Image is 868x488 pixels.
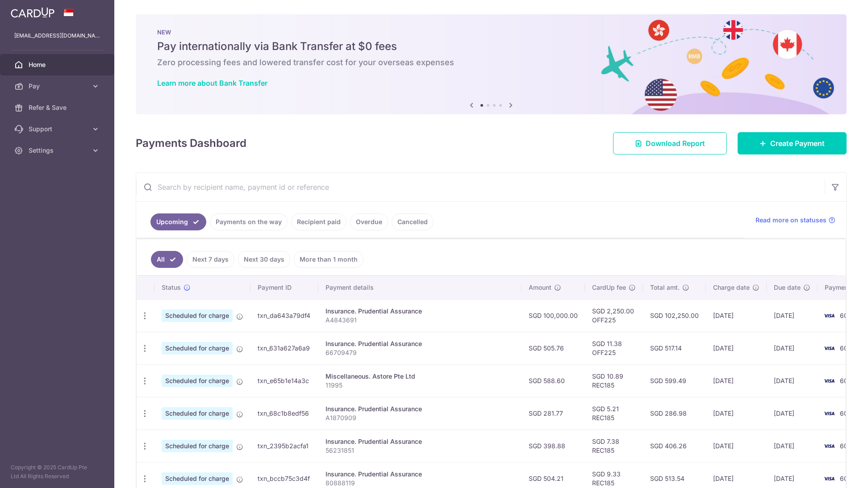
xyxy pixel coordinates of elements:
span: 6070 [840,409,855,417]
a: Download Report [613,132,727,154]
span: Amount [529,283,551,292]
a: Upcoming [150,213,206,230]
td: SGD 286.98 [643,397,706,430]
span: Scheduled for charge [162,309,233,322]
span: Total amt. [650,283,680,292]
div: Miscellaneous. Astore Pte Ltd [325,372,514,381]
td: txn_da643a79df4 [250,299,318,332]
h6: Zero processing fees and lowered transfer cost for your overseas expenses [157,57,825,68]
div: Insurance. Prudential Assurance [325,470,514,479]
td: SGD 398.88 [522,430,585,462]
span: Support [29,125,88,133]
a: Read more on statuses [755,216,835,225]
a: All [151,251,183,268]
a: Payments on the way [210,213,288,230]
img: Bank Card [820,408,838,419]
th: Payment details [318,276,522,299]
p: 80888119 [325,479,514,488]
td: SGD 100,000.00 [522,299,585,332]
a: More than 1 month [294,251,363,268]
h5: Pay internationally via Bank Transfer at $0 fees [157,39,825,54]
span: 6070 [840,344,855,352]
th: Payment ID [250,276,318,299]
td: SGD 406.26 [643,430,706,462]
td: [DATE] [706,299,767,332]
td: SGD 10.89 REC185 [585,364,643,397]
span: Scheduled for charge [162,472,233,485]
span: Scheduled for charge [162,342,233,355]
td: txn_e65b1e14a3c [250,364,318,397]
iframe: Opens a widget where you can find more information [811,461,859,484]
span: Scheduled for charge [162,440,233,452]
a: Next 30 days [238,251,290,268]
span: Status [162,283,181,292]
td: [DATE] [706,332,767,364]
span: Refer & Save [29,103,88,112]
input: Search by recipient name, payment id or reference [136,173,825,201]
span: Pay [29,82,88,91]
td: [DATE] [706,397,767,430]
div: Insurance. Prudential Assurance [325,437,514,446]
td: [DATE] [767,364,818,397]
span: Read more on statuses [755,216,826,225]
p: 66709479 [325,348,514,357]
img: Bank Card [820,310,838,321]
span: Download Report [646,138,705,149]
p: A1870909 [325,413,514,422]
img: Bank Card [820,343,838,354]
span: Scheduled for charge [162,407,233,420]
td: SGD 11.38 OFF225 [585,332,643,364]
div: Insurance. Prudential Assurance [325,307,514,316]
h4: Payments Dashboard [136,135,246,151]
td: txn_68c1b8edf56 [250,397,318,430]
td: [DATE] [767,332,818,364]
td: [DATE] [767,397,818,430]
img: Bank Card [820,441,838,451]
a: Cancelled [392,213,434,230]
span: 6070 [840,442,855,450]
td: [DATE] [706,430,767,462]
td: SGD 517.14 [643,332,706,364]
td: [DATE] [706,364,767,397]
span: Settings [29,146,88,155]
img: Bank Card [820,375,838,386]
div: Insurance. Prudential Assurance [325,405,514,413]
td: SGD 599.49 [643,364,706,397]
p: 56231851 [325,446,514,455]
img: Bank transfer banner [136,14,847,114]
td: [DATE] [767,299,818,332]
span: Home [29,60,88,69]
span: 6070 [840,312,855,319]
td: SGD 5.21 REC185 [585,397,643,430]
td: SGD 505.76 [522,332,585,364]
p: 11995 [325,381,514,390]
span: Due date [774,283,801,292]
a: Overdue [350,213,388,230]
a: Create Payment [738,132,847,154]
div: Insurance. Prudential Assurance [325,339,514,348]
td: txn_2395b2acfa1 [250,430,318,462]
span: CardUp fee [592,283,626,292]
td: txn_631a627a6a9 [250,332,318,364]
td: SGD 7.38 REC185 [585,430,643,462]
td: SGD 281.77 [522,397,585,430]
td: SGD 588.60 [522,364,585,397]
img: CardUp [11,7,54,18]
p: [EMAIL_ADDRESS][DOMAIN_NAME] [14,31,100,40]
span: Create Payment [770,138,825,149]
span: 6070 [840,377,855,384]
a: Learn more about Bank Transfer [157,79,267,88]
td: SGD 2,250.00 OFF225 [585,299,643,332]
td: [DATE] [767,430,818,462]
p: A4843691 [325,316,514,325]
a: Next 7 days [187,251,234,268]
td: SGD 102,250.00 [643,299,706,332]
a: Recipient paid [291,213,346,230]
span: Scheduled for charge [162,375,233,387]
p: NEW [157,29,825,36]
span: Charge date [713,283,750,292]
